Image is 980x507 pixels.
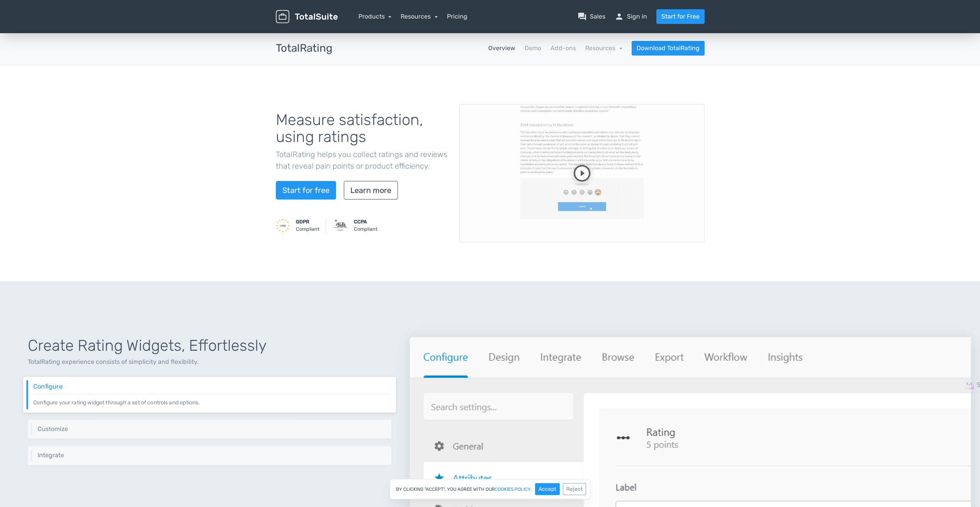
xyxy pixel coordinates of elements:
p: Configure your rating widget through a set of controls and options. [33,394,390,407]
a: question_answerSales [577,12,605,21]
a: Learn more [344,181,398,199]
h1: Measure satisfaction, using ratings [276,112,448,145]
a: Download TotalRating [632,41,705,56]
h1: Create Rating Widgets, Effortlessly [28,337,391,354]
a: Products [358,13,392,20]
button: Reject [563,483,586,495]
a: Overview [488,44,515,53]
span: question_answer [577,12,587,21]
h6: Customize [37,426,386,433]
img: CCPA [334,218,348,232]
button: Accept [535,483,560,495]
strong: GDPR [296,219,309,225]
p: TotalRating experience consists of simplicity and flexibility. [28,357,391,367]
strong: CCPA [354,219,367,225]
span: person [615,12,624,21]
a: Resources [401,13,438,20]
img: TotalSuite for WordPress [276,10,338,24]
a: Start for free [276,181,336,199]
a: Pricing [447,12,467,21]
div: By clicking "Accept", you agree with our . [390,479,590,499]
a: Resources [585,44,622,52]
h3: TotalRating [276,42,333,54]
h6: Configure [33,383,390,390]
a: Add-ons [550,44,576,53]
a: personSign in [615,12,647,21]
p: TotalRating helps you collect ratings and reviews that reveal pain points or product efficiency. [276,149,448,172]
h6: Integrate [37,452,386,459]
a: cookies policy [495,487,531,492]
img: GDPR [276,218,290,232]
a: Start for Free [656,9,705,24]
small: Compliant [354,218,377,233]
small: Compliant [296,218,319,233]
a: Demo [525,44,541,53]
